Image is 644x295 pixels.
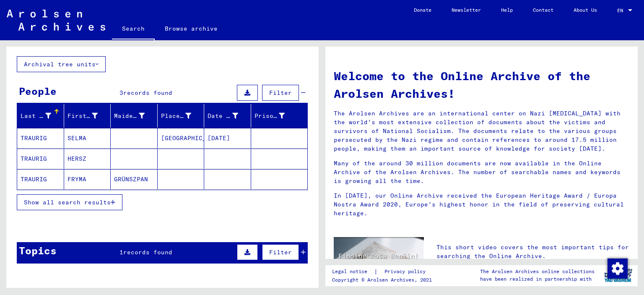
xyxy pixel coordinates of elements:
p: Copyright © Arolsen Archives, 2021 [332,276,436,284]
mat-cell: TRAURIG [17,169,64,189]
div: Maiden Name [114,112,145,120]
img: yv_logo.png [602,265,634,286]
a: Search [112,18,155,40]
button: Archival tree units [17,56,106,72]
p: In [DATE], our Online Archive received the European Heritage Award / Europa Nostra Award 2020, Eu... [334,191,629,218]
p: The Arolsen Archives are an international center on Nazi [MEDICAL_DATA] with the world’s most ext... [334,109,629,153]
div: First Name [68,109,111,123]
p: The Arolsen Archives online collections [480,268,595,275]
div: First Name [68,112,98,120]
span: Show all search results [24,198,111,206]
button: Filter [262,244,299,260]
mat-cell: HERSZ [64,149,111,169]
mat-cell: [DATE] [204,128,251,148]
img: video.jpg [334,237,424,286]
div: Last Name [21,112,51,120]
mat-header-cell: Prisoner # [251,104,308,128]
mat-header-cell: Date of Birth [204,104,251,128]
mat-cell: GRÜNSZPAN [111,169,158,189]
span: records found [123,248,172,256]
span: Filter [269,248,292,256]
span: 3 [119,89,123,97]
span: EN [617,8,626,13]
mat-header-cell: Place of Birth [158,104,205,128]
mat-cell: SELMA [64,128,111,148]
div: Maiden Name [114,109,157,123]
div: Date of Birth [208,112,238,120]
p: Many of the around 30 million documents are now available in the Online Archive of the Arolsen Ar... [334,159,629,185]
div: Prisoner # [254,109,298,123]
div: Place of Birth [161,109,204,123]
img: Change consent [608,258,628,279]
span: 1 [119,248,123,256]
mat-header-cell: First Name [64,104,111,128]
div: Change consent [607,258,627,278]
img: Arolsen_neg.svg [7,10,105,31]
div: Prisoner # [254,112,285,120]
a: Legal notice [332,267,374,276]
h1: Welcome to the Online Archive of the Arolsen Archives! [334,67,629,102]
mat-cell: FRYMA [64,169,111,189]
div: Place of Birth [161,112,192,120]
span: Filter [269,89,292,97]
mat-cell: [GEOGRAPHIC_DATA] [158,128,205,148]
mat-header-cell: Maiden Name [111,104,158,128]
div: People [19,84,57,99]
a: Privacy policy [378,267,436,276]
button: Show all search results [17,194,122,210]
button: Filter [262,85,299,101]
mat-header-cell: Last Name [17,104,64,128]
span: records found [123,89,172,97]
div: Topics [19,243,57,258]
a: Browse archive [155,18,228,39]
div: | [332,267,436,276]
p: This short video covers the most important tips for searching the Online Archive. [436,243,629,261]
div: Last Name [21,109,64,123]
mat-cell: TRAURIG [17,149,64,169]
mat-cell: TRAURIG [17,128,64,148]
div: Date of Birth [208,109,251,123]
p: have been realized in partnership with [480,275,595,283]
